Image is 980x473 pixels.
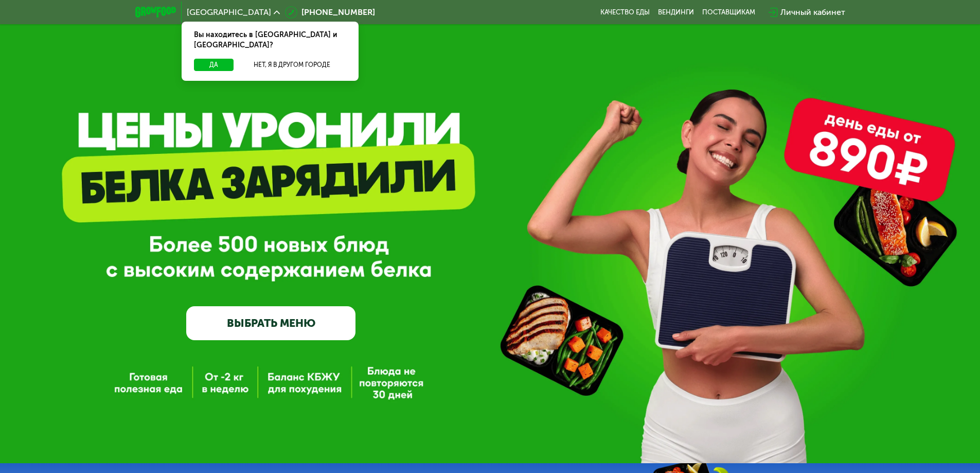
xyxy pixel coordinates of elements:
[780,6,845,19] div: Личный кабинет
[187,8,271,16] span: [GEOGRAPHIC_DATA]
[182,22,359,59] div: Вы находитесь в [GEOGRAPHIC_DATA] и [GEOGRAPHIC_DATA]?
[702,8,755,16] div: поставщикам
[285,6,375,19] a: [PHONE_NUMBER]
[194,59,234,71] button: Да
[186,306,355,340] a: ВЫБРАТЬ МЕНЮ
[600,8,650,16] a: Качество еды
[238,59,346,71] button: Нет, я в другом городе
[658,8,694,16] a: Вендинги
